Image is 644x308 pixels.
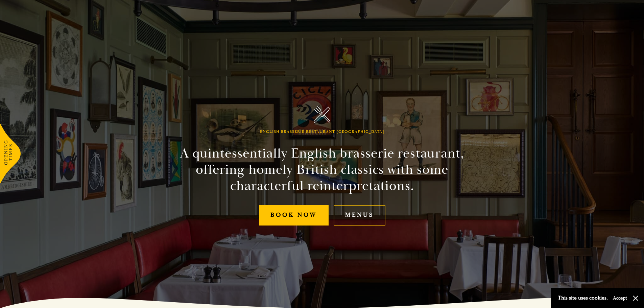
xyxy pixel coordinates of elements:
[334,205,385,226] a: Menus
[260,129,384,134] h1: English Brasserie Restaurant [GEOGRAPHIC_DATA]
[558,293,608,303] p: This site uses cookies.
[314,106,330,123] img: Parker's Tavern Brasserie Cambridge
[259,205,329,226] a: Book Now
[613,295,627,301] button: Accept
[632,295,639,302] button: Close and accept
[168,145,476,194] h2: A quintessentially English brasserie restaurant, offering homely British classics with some chara...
